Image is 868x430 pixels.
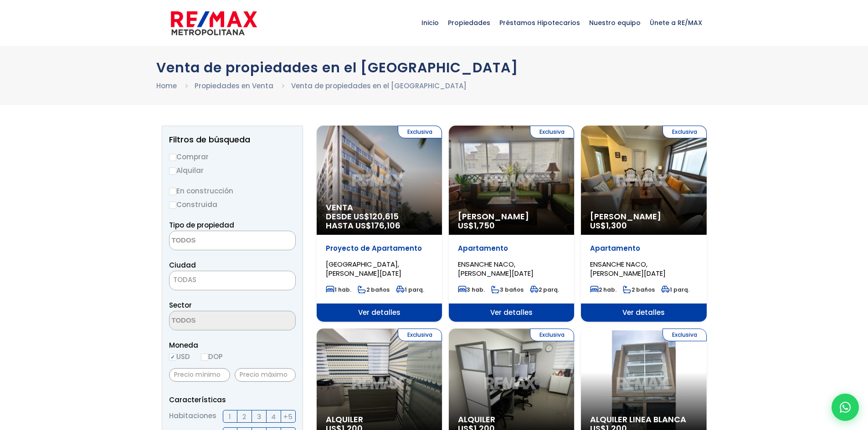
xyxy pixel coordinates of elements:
span: 3 hab. [458,286,485,293]
span: 1,750 [474,220,495,231]
img: remax-metropolitana-logo [171,10,257,37]
span: [PERSON_NAME] [458,212,565,221]
a: Exclusiva [PERSON_NAME] US$1,750 Apartamento ENSANCHE NACO, [PERSON_NAME][DATE] 3 hab. 3 baños 2 ... [449,126,574,322]
textarea: Search [169,311,258,331]
span: Alquiler [326,415,433,424]
input: Construida [169,202,176,209]
input: DOP [201,354,208,361]
p: Apartamento [458,244,565,253]
span: Únete a RE/MAX [645,9,707,36]
span: 4 [271,411,276,422]
span: Exclusiva [663,329,707,341]
label: Construida [169,199,296,210]
span: 2 [242,411,246,422]
span: Nuestro equipo [585,9,645,36]
p: Características [169,394,296,405]
li: Venta de propiedades en el [GEOGRAPHIC_DATA] [291,80,467,91]
span: ENSANCHE NACO, [PERSON_NAME][DATE] [458,259,534,278]
span: Alquiler [458,415,565,424]
label: USD [169,351,190,362]
a: Exclusiva Venta DESDE US$120,615 HASTA US$176,106 Proyecto de Apartamento [GEOGRAPHIC_DATA], [PER... [317,126,442,322]
span: ENSANCHE NACO, [PERSON_NAME][DATE] [590,259,666,278]
span: Moneda [169,339,296,351]
span: Habitaciones [169,410,216,423]
a: Propiedades en Venta [195,81,273,91]
p: Proyecto de Apartamento [326,244,433,253]
a: Home [156,81,177,91]
span: HASTA US$ [326,221,433,230]
span: Ciudad [169,260,196,270]
span: 1 [229,411,231,422]
span: 1 parq. [396,286,424,293]
label: DOP [201,351,223,362]
label: En construcción [169,185,296,197]
input: Alquilar [169,167,176,175]
span: Ver detalles [449,304,574,322]
span: [PERSON_NAME] [590,212,697,221]
span: Alquiler Linea Blanca [590,415,697,424]
input: USD [169,354,176,361]
span: 176,106 [371,220,401,231]
span: Préstamos Hipotecarios [495,9,585,36]
input: En construcción [169,188,176,195]
span: 2 baños [623,286,655,293]
span: Sector [169,300,192,310]
span: 1 parq. [661,286,689,293]
span: TODAS [173,275,196,284]
span: 2 hab. [590,286,616,293]
input: Precio mínimo [169,368,230,382]
span: Propiedades [443,9,495,36]
span: Ver detalles [581,304,706,322]
span: US$ [458,220,495,231]
span: Venta [326,203,433,212]
span: 1 hab. [326,286,351,293]
label: Comprar [169,151,296,162]
a: Exclusiva [PERSON_NAME] US$1,300 Apartamento ENSANCHE NACO, [PERSON_NAME][DATE] 2 hab. 2 baños 1 ... [581,126,706,322]
textarea: Search [169,231,258,251]
span: Ver detalles [317,304,442,322]
span: 2 parq. [530,286,559,293]
span: 3 baños [491,286,524,293]
span: Exclusiva [530,126,574,138]
span: 1,300 [606,220,627,231]
h1: Venta de propiedades en el [GEOGRAPHIC_DATA] [156,60,712,76]
span: 120,615 [370,211,399,222]
span: TODAS [169,273,295,286]
span: TODAS [169,271,296,290]
span: Exclusiva [530,329,574,341]
span: Tipo de propiedad [169,220,234,230]
span: +5 [283,411,293,422]
label: Alquilar [169,165,296,176]
input: Precio máximo [235,368,296,382]
span: Exclusiva [663,126,707,138]
span: Exclusiva [398,126,442,138]
span: US$ [590,220,627,231]
span: [GEOGRAPHIC_DATA], [PERSON_NAME][DATE] [326,259,401,278]
span: 3 [257,411,261,422]
span: Exclusiva [398,329,442,341]
h2: Filtros de búsqueda [169,135,296,144]
input: Comprar [169,154,176,161]
span: 2 baños [358,286,390,293]
span: Inicio [417,9,443,36]
p: Apartamento [590,244,697,253]
span: DESDE US$ [326,212,433,230]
